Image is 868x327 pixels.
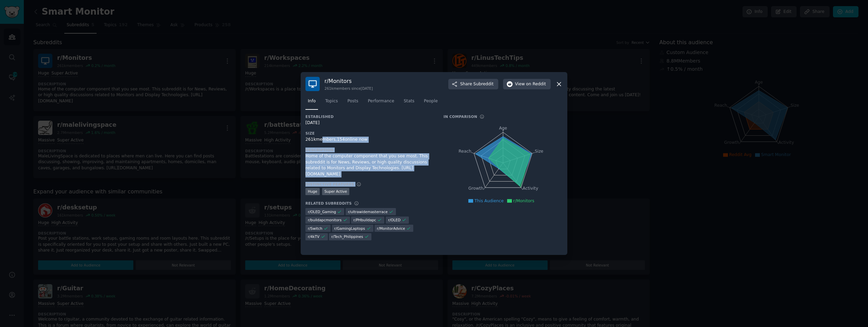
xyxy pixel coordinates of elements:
[535,149,543,154] tspan: Size
[308,234,319,239] span: r/ 4kTV
[305,77,320,91] img: Monitors
[353,218,376,222] span: r/ PHbuildapc
[305,131,434,136] h3: Size
[458,149,471,154] tspan: Reach
[388,218,401,222] span: r/ OLED
[499,126,507,131] tspan: Age
[503,79,551,90] button: Viewon Reddit
[444,114,477,119] h3: In Comparison
[526,81,546,87] span: on Reddit
[305,96,318,110] a: Info
[305,120,434,126] div: [DATE]
[331,234,363,239] span: r/ Tech_Philippines
[305,153,434,177] div: Home of the computer component that you see most. This subreddit is for News, Reviews, or high qu...
[365,96,397,110] a: Performance
[305,148,434,152] h3: Description
[513,199,534,203] span: r/Monitors
[325,98,338,104] span: Topics
[347,98,358,104] span: Posts
[305,182,354,187] h3: Distinctive Features
[377,226,405,231] span: r/ MonitorAdvice
[424,98,438,104] span: People
[322,188,350,195] div: Super Active
[421,96,440,110] a: People
[468,186,483,191] tspan: Growth
[308,218,341,222] span: r/ buildapcmonitors
[404,98,414,104] span: Stats
[334,226,365,231] span: r/ GamingLaptops
[448,79,498,90] button: ShareSubreddit
[460,81,494,87] span: Share
[305,137,434,143] div: 261k members, 154 online now
[324,86,373,91] div: 261k members since [DATE]
[323,96,340,110] a: Topics
[345,96,361,110] a: Posts
[515,81,546,87] span: View
[324,78,373,85] h3: r/ Monitors
[473,81,494,87] span: Subreddit
[308,98,316,104] span: Info
[368,98,394,104] span: Performance
[523,186,538,191] tspan: Activity
[308,209,336,214] span: r/ OLED_Gaming
[308,226,322,231] span: r/ Switch
[305,188,320,195] div: Huge
[305,201,352,206] h3: Related Subreddits
[348,209,388,214] span: r/ ultrawidemasterrace
[401,96,417,110] a: Stats
[305,114,434,119] h3: Established
[474,199,504,203] span: This Audience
